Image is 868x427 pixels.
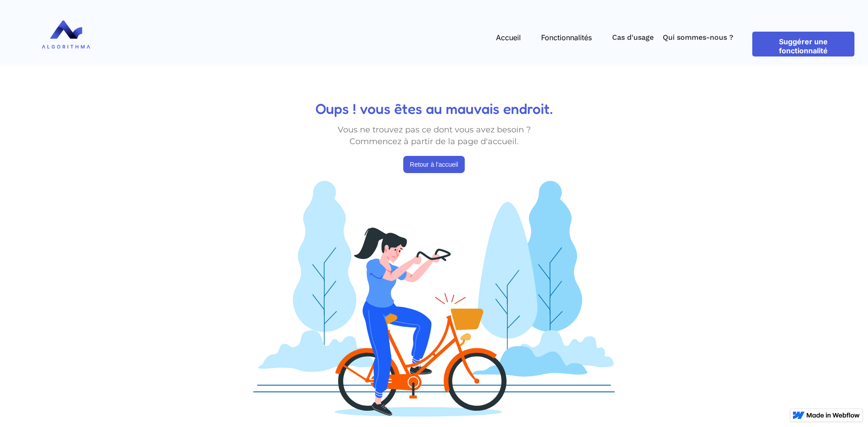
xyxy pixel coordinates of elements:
[321,124,547,147] div: Vous ne trouvez pas ce dont vous avez besoin ? Commencez à partir de la page d'accueil.
[537,24,596,51] a: Fonctionnalités
[658,24,738,51] a: Qui sommes-nous ?
[608,24,658,51] a: Cas d'usage
[807,413,860,418] img: Made in Webflow
[403,156,465,173] a: Retour à l'accueil
[491,24,525,51] a: Accueil
[316,101,553,117] h2: Oups ! vous êtes au mauvais endroit.
[752,32,854,56] a: Suggérer une fonctionnalité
